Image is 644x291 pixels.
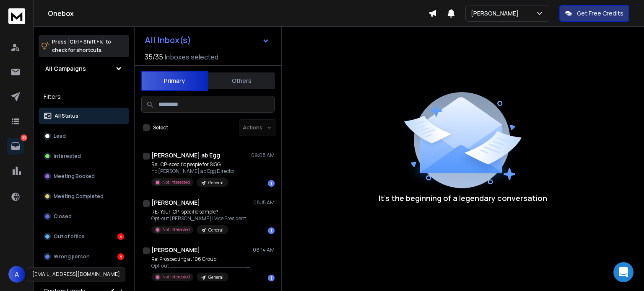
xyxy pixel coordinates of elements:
h1: [PERSON_NAME] [151,246,200,254]
button: Meeting Booked [39,168,129,185]
div: 5 [117,253,124,260]
div: [EMAIL_ADDRESS][DOMAIN_NAME] [27,267,125,281]
button: A [8,266,25,283]
p: General [208,274,223,281]
h1: [PERSON_NAME] [151,198,200,207]
h3: Inboxes selected [165,52,218,62]
p: Not Interested [162,227,190,233]
button: Out of office5 [39,228,129,245]
h1: All Inbox(s) [145,36,191,44]
p: 08:14 AM [253,247,275,253]
p: Press to check for shortcuts. [52,38,111,54]
p: [PERSON_NAME] [471,9,522,18]
div: 1 [268,180,275,187]
p: General [208,180,223,186]
p: Re: Prospecting at 106 Group [151,256,252,263]
p: Wrong person [54,253,90,260]
p: Opt-out ___________________________ [PERSON_NAME] 106 [151,263,252,269]
button: Others [208,72,275,90]
img: logo [8,8,25,24]
p: Not Interested [162,179,190,185]
button: Wrong person5 [39,248,129,265]
button: Meeting Completed [39,188,129,205]
span: Ctrl + Shift + k [68,37,104,46]
span: 35 / 35 [145,52,163,62]
div: 1 [268,275,275,281]
div: 1 [268,227,275,234]
p: General [208,227,223,233]
label: Select [153,124,168,131]
p: Out of office [54,233,85,240]
p: It’s the beginning of a legendary conversation [379,192,547,204]
button: All Inbox(s) [138,32,276,49]
p: Lead [54,133,66,139]
p: no [PERSON_NAME] ab Egg Director [151,168,235,175]
p: Interested [54,153,81,160]
h1: [PERSON_NAME] ab Egg [151,151,220,160]
p: Meeting Completed [54,193,104,200]
p: All Status [55,113,78,119]
button: All Campaigns [39,60,129,77]
p: Meeting Booked [54,173,95,180]
button: Primary [141,71,208,91]
p: RE: Your ICP-specific sample? [151,209,247,215]
p: 08:15 AM [253,199,275,206]
p: Opt-out [PERSON_NAME] | Vice President, [151,215,247,222]
h3: Filters [39,91,129,103]
button: Interested [39,148,129,165]
a: 39 [7,138,24,155]
p: 39 [21,134,27,141]
button: Lead [39,128,129,144]
button: All Status [39,108,129,124]
h1: All Campaigns [45,64,86,73]
div: Open Intercom Messenger [613,262,634,282]
button: Closed [39,208,129,225]
button: Get Free Credits [559,5,629,22]
h1: Onebox [48,8,428,18]
div: 5 [117,233,124,240]
p: Closed [54,213,72,220]
p: Re: ICP-specific people for SIGG [151,161,235,168]
p: Get Free Credits [577,9,623,18]
p: Not Interested [162,274,190,280]
p: 09:08 AM [251,152,275,159]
